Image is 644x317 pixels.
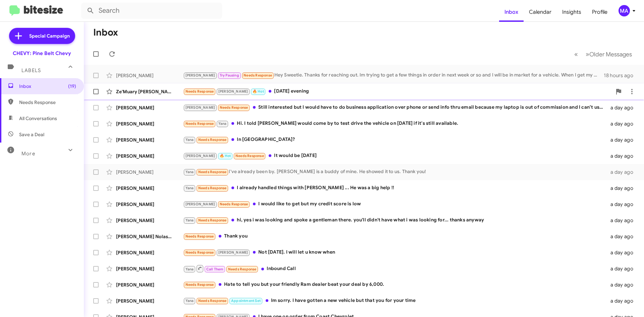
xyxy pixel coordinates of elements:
span: Special Campaign [29,33,70,39]
span: » [586,50,589,58]
span: Yana [185,138,194,142]
div: Not [DATE]. I will let u know when [183,249,606,256]
div: a day ago [606,249,639,256]
span: Needs Response [185,234,214,239]
button: MA [613,5,637,16]
span: [PERSON_NAME] [218,89,248,94]
span: Needs Response [198,186,227,190]
div: a day ago [606,233,639,240]
div: hi, yes i was looking and spoke a gentleman there. you'll didn't have what i was looking for... t... [183,216,606,224]
div: a day ago [606,169,639,175]
button: Next [582,47,636,61]
span: Needs Response [198,138,227,142]
span: Inbox [19,83,76,90]
span: Needs Response [185,250,214,255]
span: Needs Response [198,170,227,174]
span: Older Messages [589,51,632,58]
div: [PERSON_NAME] [116,72,183,79]
a: Special Campaign [9,28,75,44]
span: Yana [185,267,194,271]
div: [PERSON_NAME] [116,104,183,111]
a: Calendar [524,2,557,22]
div: Hate to tell you but your friendly Ram dealer beat your deal by 6,000. [183,281,606,288]
div: a day ago [606,120,639,127]
div: 18 hours ago [604,72,639,79]
div: a day ago [606,201,639,208]
div: a day ago [606,104,639,111]
div: [PERSON_NAME] [116,185,183,192]
div: a day ago [606,265,639,272]
div: Hi. I told [PERSON_NAME] would come by to test drive the vehicle on [DATE] if it's still available. [183,120,606,127]
button: Previous [570,47,582,61]
div: [PERSON_NAME] [116,281,183,288]
span: (19) [68,83,76,90]
span: [PERSON_NAME] [185,154,215,158]
div: [PERSON_NAME] [116,265,183,272]
span: [PERSON_NAME] [185,105,215,110]
span: More [21,151,35,157]
span: Yana [185,186,194,190]
h1: Inbox [93,27,118,38]
span: Needs Response [228,267,257,271]
span: Needs Response [244,73,272,77]
div: a day ago [606,185,639,192]
span: Needs Response [220,202,248,206]
span: All Conversations [19,115,57,122]
div: [PERSON_NAME] [116,169,183,175]
nav: Page navigation example [571,47,636,61]
div: [PERSON_NAME] [116,217,183,224]
div: a day ago [606,298,639,304]
div: Thank you [183,232,606,240]
span: Needs Response [220,105,248,110]
span: [PERSON_NAME] [185,202,215,206]
span: 🔥 Hot [220,154,231,158]
span: 🔥 Hot [253,89,264,94]
span: Needs Response [235,154,264,158]
span: [PERSON_NAME] [185,73,215,77]
div: I would like to get but my credit score is low [183,200,606,208]
div: I already handled things with [PERSON_NAME] ... He was a big help !! [183,184,606,192]
div: Still interested but I would have to do business application over phone or send info thru email b... [183,104,606,111]
div: [PERSON_NAME] [116,153,183,159]
span: Needs Response [198,218,227,222]
div: [DATE] evening [183,88,612,95]
div: Inbound Call [183,264,606,273]
span: Needs Response [185,282,214,287]
span: Appointment Set [231,299,261,303]
span: Yana [185,170,194,174]
div: [PERSON_NAME] [116,201,183,208]
div: Im sorry. I have gotten a new vehicle but that you for your time [183,297,606,305]
div: a day ago [606,281,639,288]
div: a day ago [606,137,639,143]
div: [PERSON_NAME] [116,249,183,256]
div: [PERSON_NAME] Nolastname121967218 [116,233,183,240]
span: Needs Response [185,89,214,94]
div: a day ago [606,153,639,159]
div: I've already been by. [PERSON_NAME] is a buddy of mine. He showed it to us. Thank you! [183,168,606,176]
span: Try Pausing [220,73,239,77]
div: [PERSON_NAME] [116,137,183,143]
span: Labels [21,67,41,73]
span: Yana [185,218,194,222]
input: Search [81,3,222,19]
span: Yana [185,299,194,303]
div: Ze'Muary [PERSON_NAME] [116,88,183,95]
div: It would be [DATE] [183,152,606,160]
span: Needs Response [185,121,214,126]
a: Profile [587,2,613,22]
span: Needs Response [19,99,76,106]
div: MA [619,5,630,16]
div: In [GEOGRAPHIC_DATA]? [183,136,606,144]
div: [PERSON_NAME] [116,298,183,304]
span: Call Them [206,267,224,271]
div: Hey Sweetie. Thanks for reaching out. Im trying to get a few things in order in next week or so a... [183,71,604,79]
a: Inbox [499,2,524,22]
a: Insights [557,2,587,22]
div: a day ago [606,217,639,224]
span: Yana [218,121,227,126]
div: [PERSON_NAME] [116,120,183,127]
